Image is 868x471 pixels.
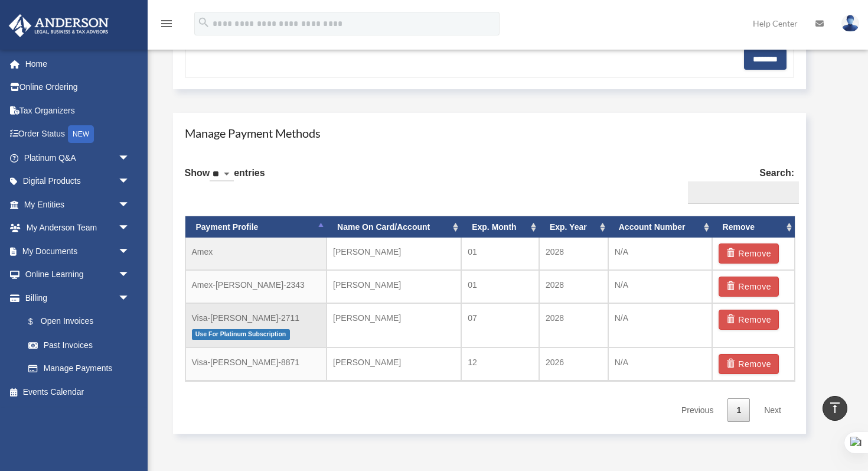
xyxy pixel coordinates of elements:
span: $ [35,314,41,329]
a: menu [159,21,174,31]
td: N/A [608,270,712,303]
a: My Entitiesarrow_drop_down [8,193,148,216]
button: Remove [719,354,779,374]
td: 01 [461,238,539,270]
a: Previous [673,398,722,423]
a: My Documentsarrow_drop_down [8,239,148,263]
img: User Pic [841,15,859,32]
a: Manage Payments [17,357,142,381]
img: Anderson Advisors Platinum Portal [5,14,112,37]
button: Remove [719,243,779,264]
button: Remove [719,277,779,297]
div: NEW [68,125,94,143]
th: Name On Card/Account: activate to sort column ascending [327,216,461,238]
th: Remove: activate to sort column ascending [712,216,795,238]
td: 01 [461,270,539,303]
span: arrow_drop_down [118,286,142,310]
a: Home [8,52,148,76]
label: Show entries [185,165,265,193]
span: arrow_drop_down [118,239,142,264]
a: 1 [727,398,750,423]
th: Exp. Year: activate to sort column ascending [539,216,608,238]
span: arrow_drop_down [118,216,142,241]
a: Next [755,398,790,423]
td: Amex-[PERSON_NAME]-2343 [185,270,327,303]
label: Search: [683,165,794,204]
td: N/A [608,238,712,270]
th: Account Number: activate to sort column ascending [608,216,712,238]
td: Amex [185,238,327,270]
td: N/A [608,347,712,381]
select: Showentries [210,168,234,181]
span: arrow_drop_down [118,170,142,194]
td: 2028 [539,270,608,303]
a: Order StatusNEW [8,122,148,147]
a: vertical_align_top [823,396,847,421]
span: arrow_drop_down [118,193,142,217]
a: Digital Productsarrow_drop_down [8,170,148,193]
td: 2028 [539,303,608,347]
button: Remove [719,310,779,330]
a: Billingarrow_drop_down [8,286,148,310]
td: 2026 [539,347,608,381]
span: arrow_drop_down [118,146,142,170]
td: [PERSON_NAME] [327,270,461,303]
i: search [197,16,210,29]
a: Online Ordering [8,76,148,99]
td: [PERSON_NAME] [327,347,461,381]
a: Tax Organizers [8,99,148,122]
a: Events Calendar [8,380,148,404]
a: Past Invoices [17,333,148,357]
td: Visa-[PERSON_NAME]-2711 [185,303,327,347]
td: N/A [608,303,712,347]
td: [PERSON_NAME] [327,303,461,347]
span: arrow_drop_down [118,263,142,287]
a: Platinum Q&Aarrow_drop_down [8,146,148,170]
a: Online Learningarrow_drop_down [8,263,148,287]
th: Exp. Month: activate to sort column ascending [461,216,539,238]
th: Payment Profile: activate to sort column descending [185,216,327,238]
td: Visa-[PERSON_NAME]-8871 [185,347,327,381]
h4: Manage Payment Methods [185,125,795,141]
a: My Anderson Teamarrow_drop_down [8,216,148,240]
span: Use For Platinum Subscription [192,329,290,339]
td: [PERSON_NAME] [327,238,461,270]
td: 07 [461,303,539,347]
i: vertical_align_top [828,401,842,415]
td: 12 [461,347,539,381]
td: 2028 [539,238,608,270]
input: Search: [688,181,799,204]
a: $Open Invoices [17,310,148,334]
i: menu [159,17,174,31]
